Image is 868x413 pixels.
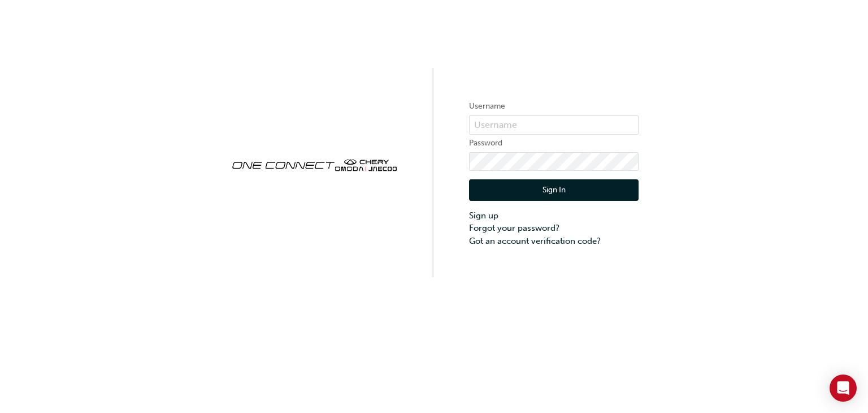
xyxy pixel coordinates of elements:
[469,115,639,135] input: Username
[469,222,639,235] a: Forgot your password?
[469,136,639,150] label: Password
[469,179,639,201] button: Sign In
[229,149,399,179] img: oneconnect
[830,375,857,402] div: Open Intercom Messenger
[469,209,639,222] a: Sign up
[469,100,639,113] label: Username
[469,235,639,248] a: Got an account verification code?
